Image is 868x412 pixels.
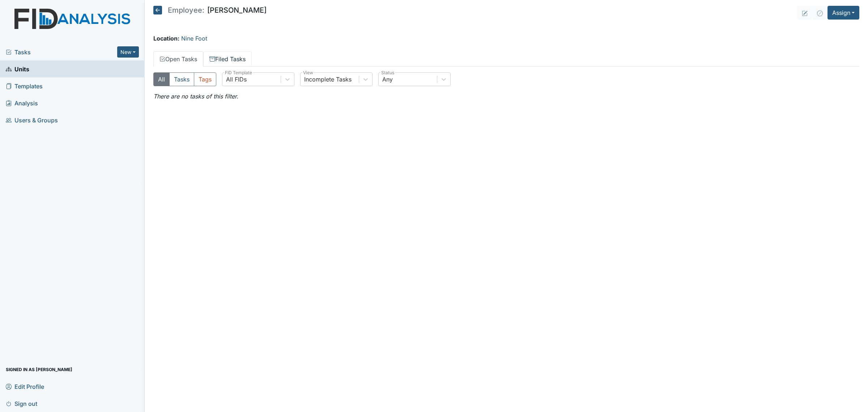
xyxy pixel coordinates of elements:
[153,72,216,86] div: Type filter
[153,51,203,67] a: Open Tasks
[6,114,58,126] span: Users & Groups
[153,6,267,14] h5: [PERSON_NAME]
[117,46,139,58] button: New
[153,72,859,101] div: Open Tasks
[6,97,38,109] span: Analysis
[203,51,252,67] a: Filed Tasks
[827,6,859,20] button: Assign
[153,93,238,100] em: There are no tasks of this filter.
[153,72,170,86] button: All
[153,35,179,42] strong: Location:
[169,72,194,86] button: Tasks
[6,381,44,392] span: Edit Profile
[6,364,72,375] span: Signed in as [PERSON_NAME]
[226,75,247,84] div: All FIDs
[6,48,117,56] a: Tasks
[382,75,393,84] div: Any
[194,72,216,86] button: Tags
[168,7,204,14] span: Employee:
[304,75,352,84] div: Incomplete Tasks
[6,80,43,92] span: Templates
[6,63,29,75] span: Units
[181,35,207,42] a: Nine Foot
[6,398,37,409] span: Sign out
